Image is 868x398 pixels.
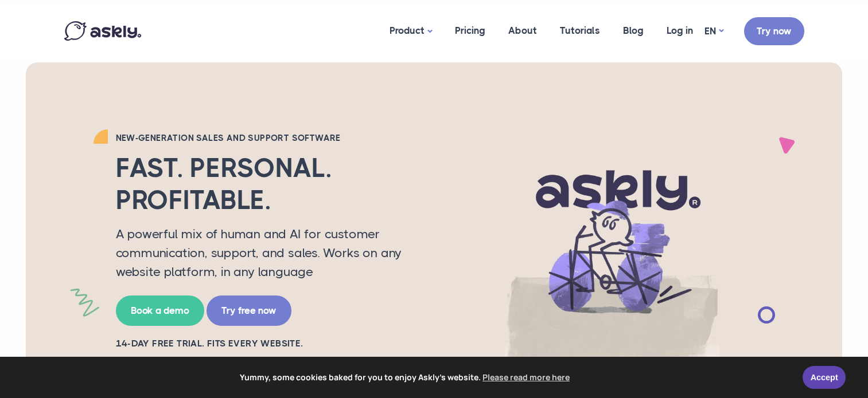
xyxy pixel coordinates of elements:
[481,369,571,386] a: learn more about cookies
[116,224,414,281] p: A powerful mix of human and AI for customer communication, support, and sales. Works on any websi...
[116,132,414,144] h2: New-generation sales and support software
[116,337,414,350] h2: 14-day free trial. Fits every website.
[116,295,204,326] a: Book a demo
[803,366,846,389] a: Accept
[378,3,443,60] a: Product
[497,3,548,58] a: About
[431,131,793,357] img: AI multilingual chat
[64,21,141,41] img: Askly
[655,3,704,58] a: Log in
[704,23,723,40] a: EN
[744,17,804,45] a: Try now
[17,369,795,386] span: Yummy, some cookies baked for you to enjoy Askly's website.
[207,295,291,326] a: Try free now
[443,3,497,58] a: Pricing
[548,3,612,58] a: Tutorials
[612,3,655,58] a: Blog
[116,152,414,215] h2: Fast. Personal. Profitable.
